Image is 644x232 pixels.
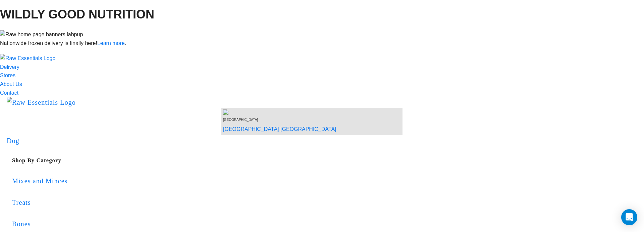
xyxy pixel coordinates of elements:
a: Mixes and Minces [12,167,397,195]
a: [GEOGRAPHIC_DATA] [280,126,336,132]
div: Open Intercom Messenger [621,209,637,225]
h5: Shop By Category [12,156,397,165]
div: Mixes and Minces [12,176,397,186]
img: van-moving.png [223,109,230,115]
a: Learn more [97,40,125,46]
div: Treats [12,197,397,208]
div: Bones [12,219,397,229]
span: [GEOGRAPHIC_DATA] [223,118,258,122]
a: Treats [12,188,397,217]
a: Dog [7,137,19,144]
img: Raw Essentials Logo [7,97,76,108]
a: [GEOGRAPHIC_DATA] [223,126,279,132]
